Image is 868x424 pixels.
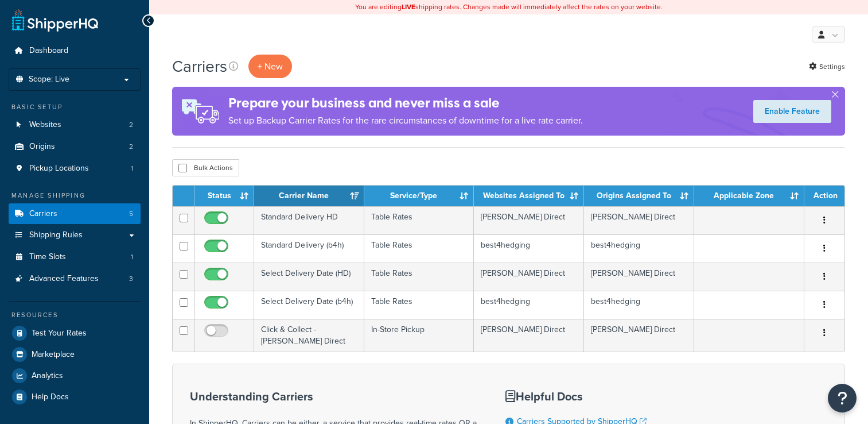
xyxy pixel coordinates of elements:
[9,114,141,136] li: Websites
[474,186,584,206] th: Websites Assigned To: activate to sort column ascending
[29,230,83,240] span: Shipping Rules
[248,55,292,78] button: + New
[402,2,415,12] b: LIVE
[228,113,583,129] p: Set up Backup Carrier Rates for the rare circumstances of downtime for a live rate carrier.
[254,319,364,352] td: Click & Collect - [PERSON_NAME] Direct
[9,102,141,112] div: Basic Setup
[474,234,584,263] td: best4hedging
[9,310,141,320] div: Resources
[29,46,68,56] span: Dashboard
[474,206,584,234] td: [PERSON_NAME] Direct
[29,209,57,219] span: Carriers
[32,329,87,338] span: Test Your Rates
[32,392,69,402] span: Help Docs
[32,371,63,381] span: Analytics
[12,9,98,32] a: ShipperHQ Home
[694,186,804,206] th: Applicable Zone: activate to sort column ascending
[131,252,133,262] span: 1
[254,234,364,263] td: Standard Delivery (b4h)
[29,252,66,262] span: Time Slots
[9,40,141,61] a: Dashboard
[131,164,133,174] span: 1
[505,390,655,403] h3: Helpful Docs
[809,59,845,75] a: Settings
[129,209,133,219] span: 5
[254,291,364,319] td: Select Delivery Date (b4h)
[9,114,141,136] a: Websites 2
[364,206,474,234] td: Table Rates
[474,291,584,319] td: best4hedging
[129,274,133,284] span: 3
[9,203,141,225] li: Carriers
[228,94,583,113] h4: Prepare your business and never miss a sale
[584,263,694,291] td: [PERSON_NAME] Direct
[29,75,69,84] span: Scope: Live
[364,319,474,352] td: In-Store Pickup
[364,234,474,263] td: Table Rates
[474,319,584,352] td: [PERSON_NAME] Direct
[9,268,141,290] a: Advanced Features 3
[190,390,477,403] h3: Understanding Carriers
[584,186,694,206] th: Origins Assigned To: activate to sort column ascending
[364,186,474,206] th: Service/Type: activate to sort column ascending
[474,263,584,291] td: [PERSON_NAME] Direct
[129,142,133,152] span: 2
[254,186,364,206] th: Carrier Name: activate to sort column ascending
[9,136,141,157] li: Origins
[195,186,254,206] th: Status: activate to sort column ascending
[9,268,141,290] li: Advanced Features
[584,291,694,319] td: best4hedging
[9,387,141,407] a: Help Docs
[9,323,141,344] a: Test Your Rates
[254,206,364,234] td: Standard Delivery HD
[172,159,239,176] button: Bulk Actions
[584,319,694,352] td: [PERSON_NAME] Direct
[364,291,474,319] td: Table Rates
[32,350,75,360] span: Marketplace
[364,263,474,291] td: Table Rates
[29,164,89,174] span: Pickup Locations
[29,274,99,284] span: Advanced Features
[29,142,55,152] span: Origins
[9,225,141,246] a: Shipping Rules
[29,120,61,130] span: Websites
[172,87,228,136] img: ad-rules-rateshop-fe6ec290ccb7230408bd80ed9643f0289d75e0ffd9eb532fc0e269fcd187b520.png
[254,263,364,291] td: Select Delivery Date (HD)
[9,158,141,179] li: Pickup Locations
[9,246,141,268] a: Time Slots 1
[9,136,141,157] a: Origins 2
[584,234,694,263] td: best4hedging
[828,384,857,413] button: Open Resource Center
[584,206,694,234] td: [PERSON_NAME] Direct
[9,203,141,225] a: Carriers 5
[9,246,141,268] li: Time Slots
[9,191,141,201] div: Manage Shipping
[9,365,141,386] a: Analytics
[753,100,831,123] a: Enable Feature
[9,158,141,179] a: Pickup Locations 1
[172,55,227,78] h1: Carriers
[129,120,133,130] span: 2
[804,186,844,206] th: Action
[9,344,141,365] a: Marketplace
